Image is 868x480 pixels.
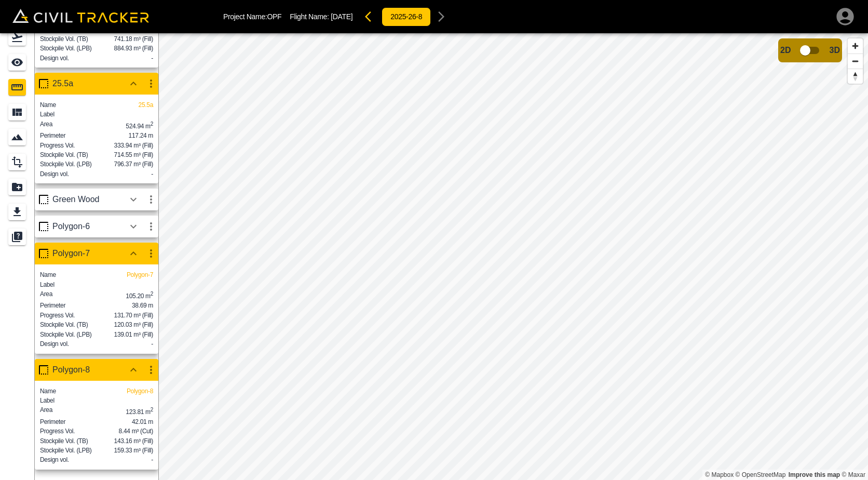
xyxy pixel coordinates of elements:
[842,471,865,478] a: Maxar
[736,471,786,478] a: OpenStreetMap
[223,12,281,21] p: Project Name: OPF
[705,471,734,478] a: Mapbox
[848,69,863,84] button: Reset bearing to north
[789,471,840,478] a: Map feedback
[331,12,352,21] span: [DATE]
[780,46,791,55] span: 2D
[8,29,26,46] div: Flights
[382,7,431,26] button: 2025-26-8
[830,46,840,55] span: 3D
[848,38,863,54] button: Zoom in
[158,33,868,480] canvas: Map
[848,54,863,69] button: Zoom out
[12,9,149,23] img: Civil Tracker
[290,12,352,21] p: Flight Name:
